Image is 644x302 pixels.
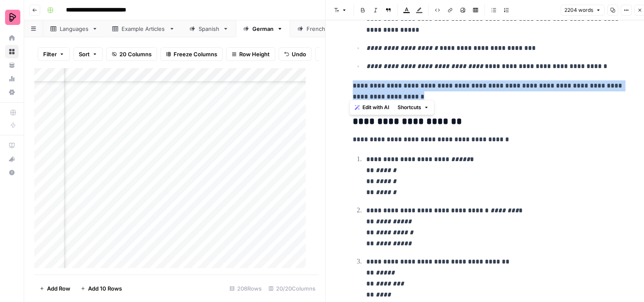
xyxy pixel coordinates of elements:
div: French [307,25,326,33]
div: German [252,25,274,33]
a: Example Articles [105,20,182,37]
span: Sort [79,50,90,58]
button: 2204 words [561,5,605,16]
span: 2204 words [564,6,593,14]
button: Sort [73,47,103,61]
a: Browse [5,45,19,58]
a: Your Data [5,58,19,72]
a: Home [5,31,19,45]
a: AirOps Academy [5,139,19,152]
button: Workspace: Preply [5,7,19,28]
div: Example Articles [122,25,166,33]
button: Filter [38,47,70,61]
img: Preply Logo [5,10,20,25]
button: Add Row [34,282,75,295]
span: Add Row [47,284,70,293]
span: Undo [292,50,306,58]
a: French [290,20,342,37]
button: Edit with AI [351,102,392,113]
button: Add 10 Rows [75,282,127,295]
span: 20 Columns [119,50,152,58]
button: What's new? [5,152,19,166]
span: Add 10 Rows [88,284,122,293]
span: Shortcuts [398,104,421,111]
div: 208 Rows [226,282,265,295]
span: Freeze Columns [174,50,217,58]
a: German [236,20,290,37]
div: Spanish [199,25,219,33]
span: Filter [43,50,57,58]
button: Shortcuts [394,102,432,113]
div: Languages [60,25,88,33]
a: Languages [43,20,105,37]
button: 20 Columns [106,47,157,61]
span: Row Height [239,50,270,58]
button: Freeze Columns [160,47,223,61]
button: Undo [279,47,312,61]
button: Help + Support [5,166,19,179]
div: What's new? [6,153,18,165]
span: Edit with AI [362,104,389,111]
div: 20/20 Columns [265,282,319,295]
a: Settings [5,85,19,99]
button: Row Height [226,47,275,61]
a: Usage [5,72,19,85]
a: Spanish [182,20,236,37]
